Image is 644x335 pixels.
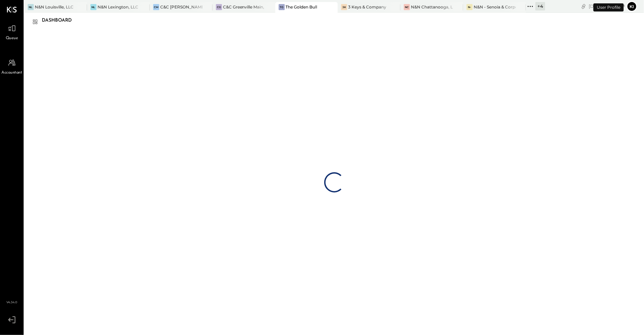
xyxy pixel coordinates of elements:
div: N&N Louisville, LLC [35,4,74,10]
div: CG [216,4,222,10]
div: User Profile [593,3,624,11]
div: N&N Chattanooga, LLC [411,4,453,10]
div: Dashboard [42,15,79,26]
div: NC [404,4,410,10]
div: C&C Greenville Main, LLC [223,4,265,10]
div: C&C [PERSON_NAME] LLC [160,4,202,10]
div: CM [153,4,159,10]
div: + 4 [535,2,545,10]
span: Accountant [2,70,22,76]
div: NL [28,4,34,10]
div: [DATE] [589,3,625,9]
div: 3 Keys & Company [348,4,386,10]
div: The Golden Bull [286,4,317,10]
div: N- [467,4,473,10]
div: copy link [580,3,587,10]
div: N&N - Senoia & Corporate [474,4,516,10]
div: 3K [341,4,347,10]
span: Queue [6,35,18,42]
button: ki [626,1,637,12]
a: Accountant [0,56,23,76]
div: N&N Lexington, LLC [97,4,138,10]
a: Queue [0,22,23,42]
div: TG [279,4,285,10]
div: NL [90,4,96,10]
